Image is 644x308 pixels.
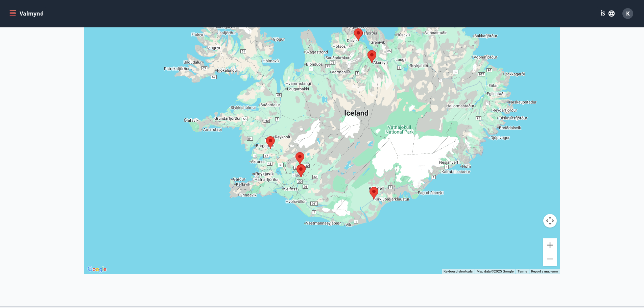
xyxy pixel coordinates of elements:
[444,269,473,274] button: Keyboard shortcuts
[86,265,108,274] a: Open this area in Google Maps (opens a new window)
[477,269,514,273] span: Map data ©2025 Google
[518,269,527,273] a: Terms (opens in new tab)
[86,265,108,274] img: Google
[626,10,630,17] span: K
[543,238,557,252] button: Zoom in
[597,7,618,20] button: ÍS
[531,269,558,273] a: Report a map error
[8,7,46,20] button: menu
[620,5,636,22] button: K
[543,214,557,228] button: Map camera controls
[543,252,557,266] button: Zoom out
